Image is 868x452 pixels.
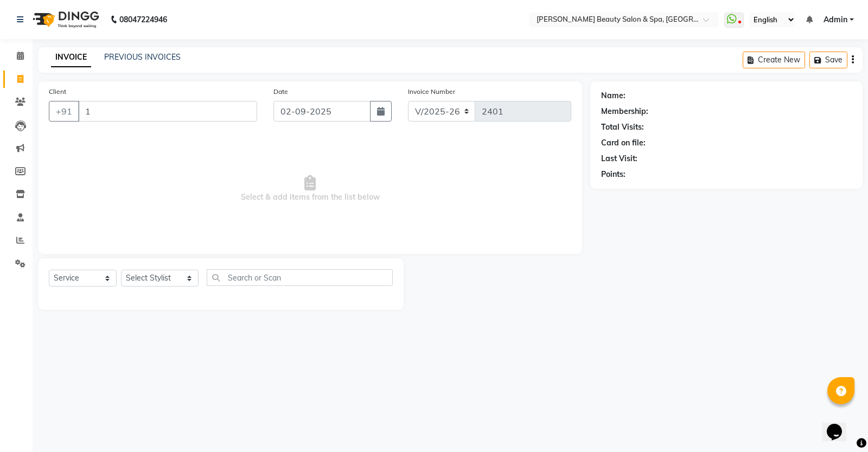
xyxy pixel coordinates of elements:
img: logo [28,4,102,35]
span: Admin [824,14,847,26]
input: Search by Name/Mobile/Email/Code [78,101,257,122]
a: PREVIOUS INVOICES [104,52,181,62]
label: Client [49,87,66,97]
div: Points: [601,169,626,180]
label: Date [273,87,288,97]
button: Save [809,52,847,68]
div: Membership: [601,106,648,117]
div: Name: [601,90,626,101]
button: Create New [743,52,805,68]
iframe: chat widget [822,409,857,441]
span: Select & add items from the list below [49,135,571,243]
div: Total Visits: [601,122,644,133]
div: Card on file: [601,137,646,149]
b: 08047224946 [119,4,167,35]
input: Search or Scan [207,269,393,286]
button: +91 [49,101,79,122]
a: INVOICE [51,48,91,67]
label: Invoice Number [408,87,455,97]
div: Last Visit: [601,153,637,164]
